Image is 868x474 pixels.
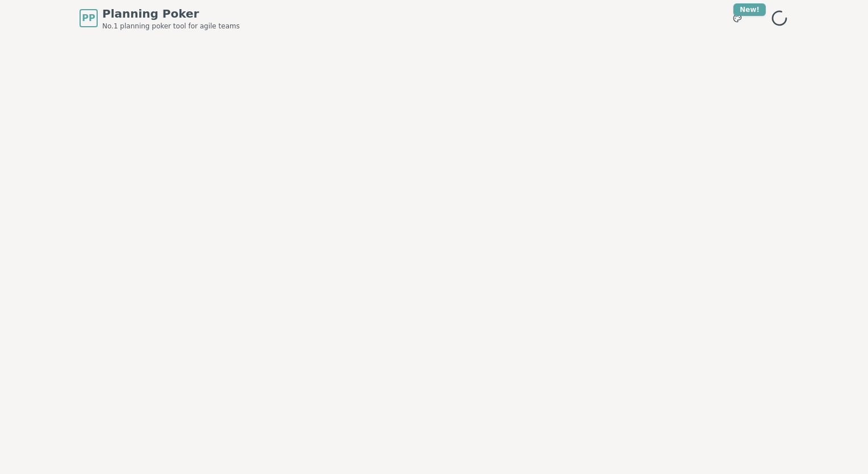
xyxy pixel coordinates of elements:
a: PPPlanning PokerNo.1 planning poker tool for agile teams [80,6,240,31]
div: New! [733,3,766,16]
span: No.1 planning poker tool for agile teams [102,22,240,31]
span: PP [82,11,95,25]
span: Planning Poker [102,6,240,22]
button: New! [727,8,748,28]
